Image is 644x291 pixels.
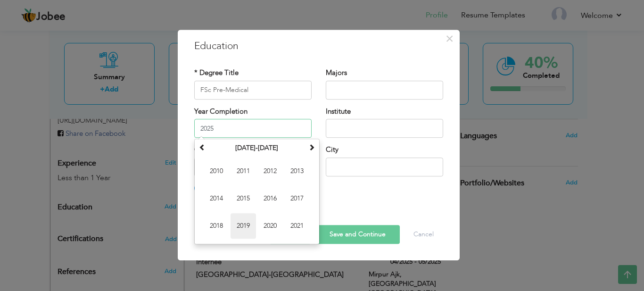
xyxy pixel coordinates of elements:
[315,225,400,244] button: Save and Continue
[442,31,457,46] button: Close
[326,107,351,116] label: Institute
[231,158,256,184] span: 2011
[326,145,339,155] label: City
[257,158,283,184] span: 2012
[194,107,248,116] label: Year Completion
[284,213,310,239] span: 2021
[194,68,239,78] label: * Degree Title
[257,186,283,211] span: 2016
[199,144,206,150] span: Previous Decade
[58,198,177,216] div: Add your educational degree.
[308,144,315,150] span: Next Decade
[208,141,306,155] th: Select Decade
[194,39,443,53] h3: Education
[204,186,229,211] span: 2014
[257,213,283,239] span: 2020
[404,225,443,244] button: Cancel
[284,158,310,184] span: 2013
[284,186,310,211] span: 2017
[204,158,229,184] span: 2010
[231,186,256,211] span: 2015
[326,68,347,78] label: Majors
[231,213,256,239] span: 2019
[204,213,229,239] span: 2018
[446,30,454,47] span: ×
